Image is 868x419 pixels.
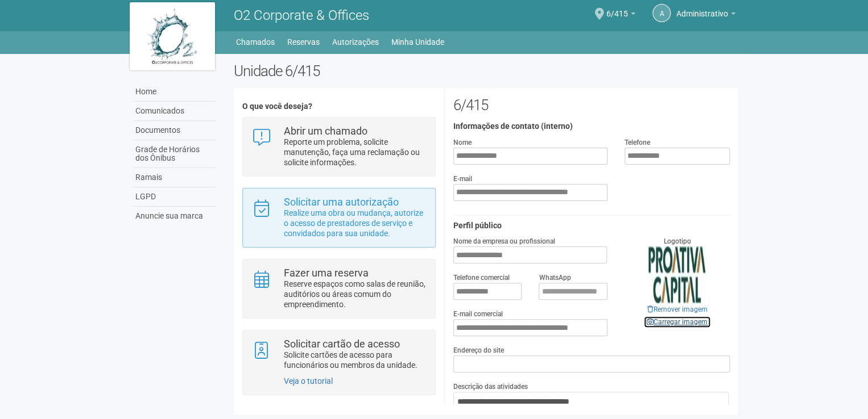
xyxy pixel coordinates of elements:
label: Endereço do site [453,345,504,355]
label: Telefone [625,137,650,148]
a: Grade de Horários dos Ônibus [133,140,217,168]
a: Abrir um chamado Reporte um problema, solicite manutenção, faça uma reclamação ou solicite inform... [251,126,426,167]
a: Comunicados [133,102,217,121]
p: Reporte um problema, solicite manutenção, faça uma reclamação ou solicite informações. [284,137,427,167]
a: Autorizações [332,34,379,50]
a: Chamados [236,34,275,50]
a: Reservas [287,34,320,50]
span: O2 Corporate & Offices [234,7,369,23]
label: Logotipo [663,236,691,246]
a: Fazer uma reserva Reserve espaços como salas de reunião, auditórios ou áreas comum do empreendime... [251,268,426,309]
label: Nome da empresa ou profissional [453,236,555,246]
a: LGPD [133,187,217,207]
h4: Perfil público [453,221,730,230]
a: A [652,4,671,22]
p: Realize uma obra ou mudança, autorize o acesso de prestadores de serviço e convidados para sua un... [284,208,427,238]
img: Imagem1.png [648,246,705,303]
strong: Solicitar uma autorização [284,196,399,208]
a: Documentos [133,121,217,140]
a: Veja o tutorial [284,376,333,386]
a: Solicitar uma autorização Realize uma obra ou mudança, autorize o acesso de prestadores de serviç... [251,197,426,238]
a: Ramais [133,168,217,187]
h2: 6/415 [453,97,730,114]
strong: Abrir um chamado [284,125,367,137]
button: Remover imagem [643,303,710,316]
label: WhatsApp [539,273,571,283]
label: E-mail comercial [453,309,503,319]
button: Carregar imagem [643,316,711,328]
img: logo.jpg [130,2,215,70]
a: Minha Unidade [391,34,444,50]
h4: O que você deseja? [242,102,435,111]
label: Descrição das atividades [453,382,528,392]
h2: Unidade 6/415 [234,62,738,79]
h4: Informações de contato (interno) [453,122,730,131]
a: Solicitar cartão de acesso Solicite cartões de acesso para funcionários ou membros da unidade. [251,339,426,370]
p: Reserve espaços como salas de reunião, auditórios ou áreas comum do empreendimento. [284,279,427,309]
strong: Fazer uma reserva [284,267,369,279]
label: E-mail [453,174,472,184]
a: Home [133,82,217,102]
p: Solicite cartões de acesso para funcionários ou membros da unidade. [284,350,427,370]
a: Anuncie sua marca [133,207,217,225]
label: Telefone comercial [453,273,510,283]
a: 6/415 [606,11,635,20]
label: Nome [453,137,472,148]
a: Administrativo [676,11,735,20]
strong: Solicitar cartão de acesso [284,338,400,350]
